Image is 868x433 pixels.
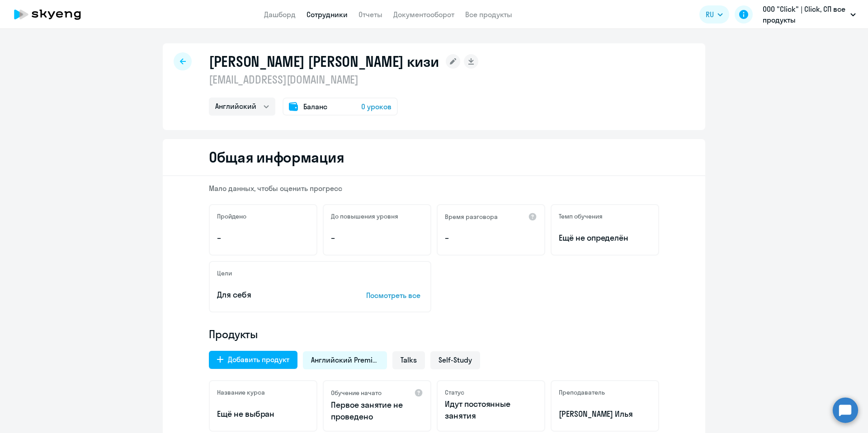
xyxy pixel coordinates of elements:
[311,355,379,365] span: Английский Premium
[264,10,296,19] a: Дашборд
[307,10,348,19] a: Сотрудники
[361,101,392,112] span: 0 уроков
[217,289,338,301] p: Для себя
[331,389,382,397] h5: Обучение начато
[559,388,605,396] h5: Преподаватель
[559,232,651,244] span: Ещё не определён
[763,4,847,25] p: ООО "Click" | Click, СП все продукты
[209,183,659,193] p: Мало данных, чтобы оценить прогресс
[393,10,454,19] a: Документооборот
[366,290,423,301] p: Посмотреть все
[217,232,309,244] p: –
[228,354,289,365] div: Добавить продукт
[209,327,659,341] h4: Продукты
[331,212,398,220] h5: До повышения уровня
[445,388,464,396] h5: Статус
[303,101,327,112] span: Баланс
[217,212,246,220] h5: Пройдено
[699,5,729,23] button: RU
[559,408,651,420] p: [PERSON_NAME] Илья
[217,269,232,277] h5: Цели
[559,212,603,220] h5: Темп обучения
[209,72,478,87] p: [EMAIL_ADDRESS][DOMAIN_NAME]
[209,148,344,166] h2: Общая информация
[217,408,309,420] p: Ещё не выбран
[401,355,417,365] span: Talks
[331,399,423,423] p: Первое занятие не проведено
[217,388,265,396] h5: Название курса
[209,52,439,70] h1: [PERSON_NAME] [PERSON_NAME] кизи
[465,10,512,19] a: Все продукты
[209,351,297,369] button: Добавить продукт
[359,10,382,19] a: Отчеты
[439,355,472,365] span: Self-Study
[445,398,537,422] p: Идут постоянные занятия
[445,213,498,221] h5: Время разговора
[445,232,537,244] p: –
[706,9,714,20] span: RU
[758,4,860,25] button: ООО "Click" | Click, СП все продукты
[331,232,423,244] p: –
